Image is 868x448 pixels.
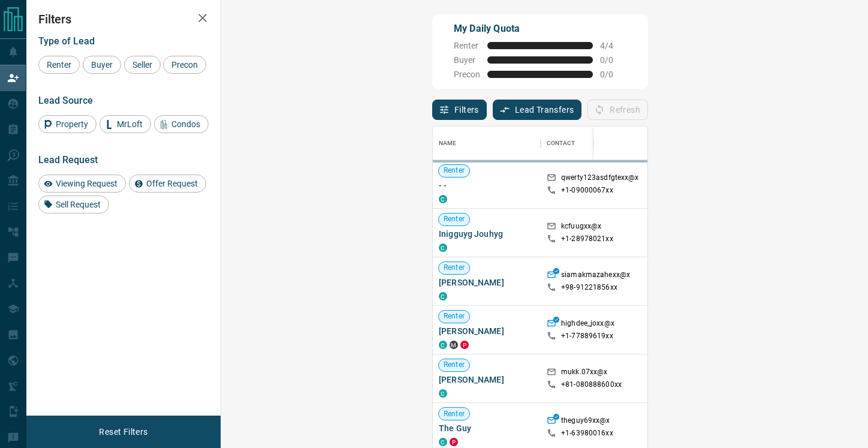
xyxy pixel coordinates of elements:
[52,179,122,188] span: Viewing Request
[561,367,607,380] p: mukk.07xx@x
[439,292,447,300] div: condos.ca
[38,12,209,26] h2: Filters
[439,166,469,176] span: Renter
[454,55,480,65] span: Buyer
[142,179,202,188] span: Offer Request
[100,115,151,133] div: MrLoft
[91,422,155,442] button: Reset Filters
[561,380,622,390] p: +81- 080888600xx
[460,341,469,349] div: property.ca
[439,374,535,386] span: [PERSON_NAME]
[38,95,93,106] span: Lead Source
[561,282,617,293] p: +98- 91221856xx
[83,56,121,74] div: Buyer
[38,35,95,47] span: Type of Lead
[38,154,98,166] span: Lead Request
[439,127,457,160] div: Name
[439,409,469,419] span: Renter
[439,214,469,224] span: Renter
[52,200,105,209] span: Sell Request
[38,175,126,193] div: Viewing Request
[493,100,582,120] button: Lead Transfers
[439,325,535,337] span: [PERSON_NAME]
[52,119,92,129] span: Property
[167,60,202,70] span: Precon
[38,196,109,214] div: Sell Request
[439,276,535,288] span: [PERSON_NAME]
[454,70,480,79] span: Precon
[561,318,614,331] p: highdee_joxx@x
[541,127,637,160] div: Contact
[561,185,613,196] p: +1- 09000067xx
[454,41,480,50] span: Renter
[433,127,541,160] div: Name
[432,100,487,120] button: Filters
[87,60,117,70] span: Buyer
[439,438,447,446] div: condos.ca
[450,438,458,446] div: property.ca
[439,243,447,252] div: condos.ca
[124,56,161,74] div: Seller
[561,221,601,234] p: kcfuugxx@x
[439,360,469,370] span: Renter
[439,263,469,273] span: Renter
[561,416,610,428] p: theguy69xx@x
[450,341,458,349] div: mrloft.ca
[439,228,535,240] span: Inigguyg Jouhyg
[600,41,626,50] span: 4 / 4
[561,270,630,282] p: siamakmazahexx@x
[439,311,469,321] span: Renter
[600,70,626,79] span: 0 / 0
[547,127,575,160] div: Contact
[439,389,447,398] div: condos.ca
[561,331,613,341] p: +1- 77889619xx
[38,115,97,133] div: Property
[38,56,80,74] div: Renter
[128,60,156,70] span: Seller
[439,195,447,203] div: condos.ca
[129,175,206,193] div: Offer Request
[439,422,535,434] span: The Guy
[561,173,639,185] p: qwerty123asdfgtexx@x
[163,56,206,74] div: Precon
[43,60,76,70] span: Renter
[439,341,447,349] div: condos.ca
[167,119,204,129] span: Condos
[113,119,147,129] span: MrLoft
[454,22,626,36] p: My Daily Quota
[439,179,535,191] span: - -
[561,428,613,438] p: +1- 63980016xx
[600,55,626,65] span: 0 / 0
[561,234,613,244] p: +1- 28978021xx
[154,115,209,133] div: Condos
